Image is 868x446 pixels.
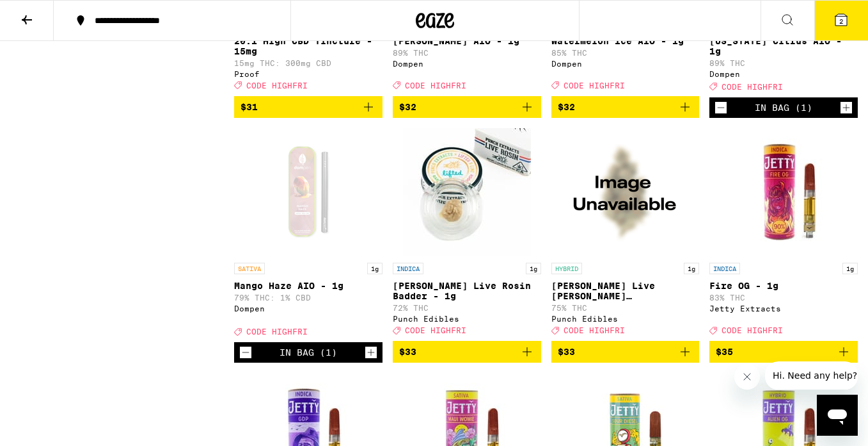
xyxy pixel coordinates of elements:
span: 2 [839,17,843,25]
button: Add to bag [709,341,858,363]
img: Jetty Extracts - Fire OG - 1g [720,128,848,256]
p: SATIVA [234,263,265,274]
p: INDICA [709,263,740,274]
p: 1g [367,263,383,274]
img: Punch Edibles - Dulce De Sherbert Live Rosin Badder - 1g [561,128,689,256]
p: 85% THC [551,49,700,57]
button: 2 [814,1,868,40]
p: 75% THC [551,304,700,312]
p: 72% THC [393,304,541,312]
p: 89% THC [709,59,858,67]
iframe: Button to launch messaging window [817,395,858,436]
button: Add to bag [393,96,541,118]
p: [PERSON_NAME] Live [PERSON_NAME] [PERSON_NAME] - 1g [551,281,700,301]
p: [PERSON_NAME] Live Rosin Badder - 1g [393,281,541,301]
span: CODE HIGHFRI [564,326,625,334]
button: Decrement [714,101,727,114]
div: In Bag (1) [755,103,812,113]
a: Open page for Dulce De Sherbert Live Rosin Badder - 1g from Punch Edibles [551,128,700,341]
div: Dompen [709,70,858,78]
span: CODE HIGHFRI [246,81,308,90]
p: INDICA [393,263,423,274]
span: CODE HIGHFRI [722,326,783,334]
button: Add to bag [234,96,383,118]
p: 20:1 High CBD Tincture - 15mg [234,36,383,56]
p: 15mg THC: 300mg CBD [234,59,383,67]
p: HYBRID [551,263,582,274]
p: 79% THC: 1% CBD [234,293,383,302]
span: CODE HIGHFRI [405,326,466,334]
button: Increment [365,346,377,359]
p: 1g [526,263,541,274]
div: Dompen [393,60,541,68]
span: CODE HIGHFRI [405,81,466,90]
div: Jetty Extracts [709,304,858,313]
a: Open page for Mango Haze AIO - 1g from Dompen [234,128,383,342]
div: Dompen [551,60,700,68]
span: CODE HIGHFRI [246,327,308,336]
span: CODE HIGHFRI [564,81,625,90]
p: 1g [684,263,699,274]
span: $32 [399,102,416,112]
button: Decrement [239,346,252,359]
p: 83% THC [709,293,858,302]
p: [US_STATE] Citrus AIO - 1g [709,36,858,56]
img: Punch Edibles - Garlic Papaya Live Rosin Badder - 1g [403,128,531,256]
div: Dompen [234,304,383,313]
div: Punch Edibles [393,315,541,323]
span: $35 [716,347,733,357]
button: Add to bag [393,341,541,363]
span: $33 [558,347,575,357]
span: $32 [558,102,575,112]
div: Punch Edibles [551,315,700,323]
p: 89% THC [393,49,541,57]
span: CODE HIGHFRI [722,83,783,91]
span: $33 [399,347,416,357]
iframe: Message from company [765,361,858,390]
button: Increment [840,101,853,114]
div: In Bag (1) [280,347,337,358]
button: Add to bag [551,96,700,118]
span: $31 [241,102,258,112]
a: Open page for Fire OG - 1g from Jetty Extracts [709,128,858,341]
p: 1g [842,263,858,274]
iframe: Close message [734,364,760,390]
p: Mango Haze AIO - 1g [234,281,383,291]
button: Add to bag [551,341,700,363]
p: Fire OG - 1g [709,281,858,291]
div: Proof [234,70,383,78]
a: Open page for Garlic Papaya Live Rosin Badder - 1g from Punch Edibles [393,128,541,341]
